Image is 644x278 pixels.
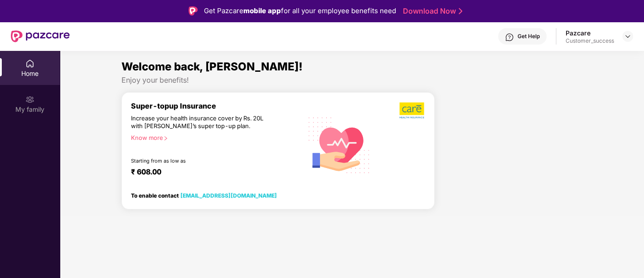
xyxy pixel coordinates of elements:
[131,168,294,179] div: ₹ 608.00
[25,59,34,68] img: svg+xml;base64,PHN2ZyBpZD0iSG9tZSIgeG1sbnM9Imh0dHA6Ly93d3cudzMub3JnLzIwMDAvc3ZnIiB3aWR0aD0iMjAiIG...
[180,192,277,199] a: [EMAIL_ADDRESS][DOMAIN_NAME]
[403,6,460,16] a: Download Now
[518,33,540,40] div: Get Help
[163,136,168,141] span: right
[11,30,70,42] img: New Pazcare Logo
[204,5,396,16] div: Get Pazcare for all your employee benefits need
[189,6,198,15] img: Logo
[131,192,277,199] div: To enable contact
[302,107,376,182] img: svg+xml;base64,PHN2ZyB4bWxucz0iaHR0cDovL3d3dy53My5vcmcvMjAwMC9zdmciIHhtbG5zOnhsaW5rPSJodHRwOi8vd3...
[566,29,614,37] div: Pazcare
[399,102,425,119] img: b5dec4f62d2307b9de63beb79f102df3.png
[566,37,614,45] div: Customer_success
[131,158,264,164] div: Starting from as low as
[121,60,303,73] span: Welcome back, [PERSON_NAME]!
[121,75,582,85] div: Enjoy your benefits!
[624,33,631,40] img: svg+xml;base64,PHN2ZyBpZD0iRHJvcGRvd24tMzJ4MzIiIHhtbG5zPSJodHRwOi8vd3d3LnczLm9yZy8yMDAwL3N2ZyIgd2...
[131,102,303,110] div: Super-topup Insurance
[131,114,263,130] div: Increase your health insurance cover by Rs. 20L with [PERSON_NAME]’s super top-up plan.
[459,6,462,16] img: Stroke
[25,95,34,104] img: svg+xml;base64,PHN2ZyB3aWR0aD0iMjAiIGhlaWdodD0iMjAiIHZpZXdCb3g9IjAgMCAyMCAyMCIgZmlsbD0ibm9uZSIgeG...
[131,134,297,140] div: Know more
[243,6,281,15] strong: mobile app
[505,33,514,42] img: svg+xml;base64,PHN2ZyBpZD0iSGVscC0zMngzMiIgeG1sbnM9Imh0dHA6Ly93d3cudzMub3JnLzIwMDAvc3ZnIiB3aWR0aD...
